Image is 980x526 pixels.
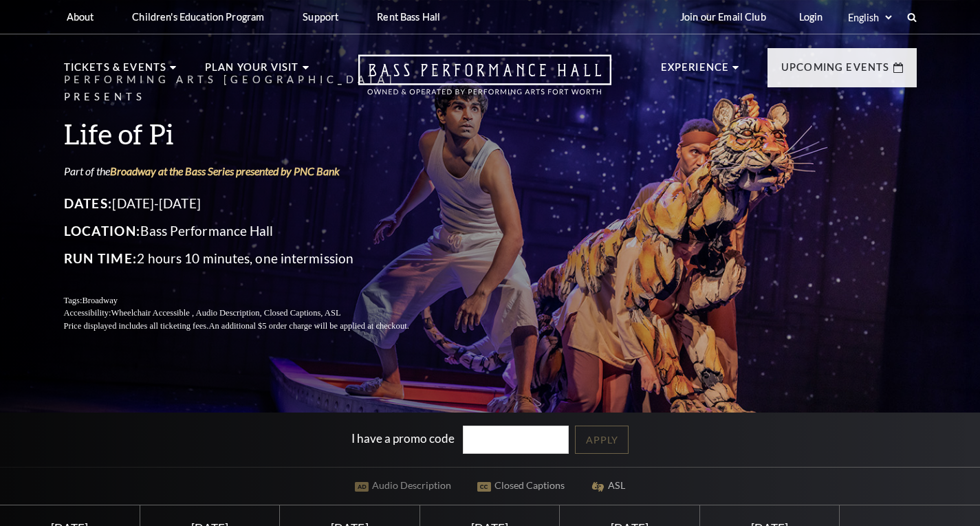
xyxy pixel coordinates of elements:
[64,164,442,179] p: Part of the
[64,193,442,215] p: [DATE]-[DATE]
[82,296,118,305] span: Broadway
[64,294,442,307] p: Tags:
[64,59,167,84] p: Tickets & Events
[351,431,455,446] label: I have a promo code
[208,321,409,331] span: An additional $5 order charge will be applied at checkout.
[64,307,442,320] p: Accessibility:
[110,164,340,177] a: Broadway at the Bass Series presented by PNC Bank
[64,195,113,211] span: Dates:
[64,116,442,151] h3: Life of Pi
[132,11,264,23] p: Children's Education Program
[845,11,894,24] select: Select:
[64,320,442,333] p: Price displayed includes all ticketing fees.
[377,11,440,23] p: Rent Bass Hall
[64,220,442,242] p: Bass Performance Hall
[781,59,890,84] p: Upcoming Events
[205,59,299,84] p: Plan Your Visit
[661,59,730,84] p: Experience
[111,308,340,318] span: Wheelchair Accessible , Audio Description, Closed Captions, ASL
[64,248,442,270] p: 2 hours 10 minutes, one intermission
[64,223,141,239] span: Location:
[303,11,338,23] p: Support
[67,11,94,23] p: About
[64,250,138,266] span: Run Time:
